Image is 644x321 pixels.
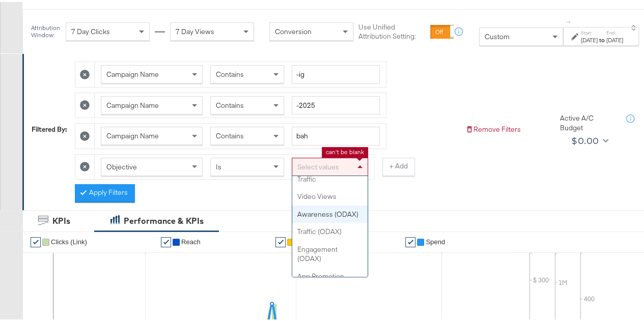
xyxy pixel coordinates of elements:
[567,130,610,147] button: $0.00
[292,94,380,113] input: Enter a search term
[292,266,368,293] div: App Promotion (ODAX)
[292,203,368,221] div: Awareness (ODAX)
[292,63,380,82] input: Enter a search term
[216,129,244,138] span: Contains
[124,213,204,225] div: Performance & KPIs
[161,235,171,245] a: ✔
[426,236,445,244] span: Spend
[326,146,364,154] li: can't be blank
[216,68,244,77] span: Contains
[292,125,380,143] input: Enter a search term
[52,213,70,225] div: KPIs
[275,235,286,245] a: ✔
[32,123,67,132] div: Filtered By:
[292,168,368,186] div: Traffic
[176,25,214,34] span: 7 Day Views
[106,160,137,169] span: Objective
[71,25,110,34] span: 7 Day Clicks
[606,34,623,42] div: [DATE]
[216,160,221,169] span: Is
[485,30,510,39] span: Custom
[31,235,41,245] a: ✔
[581,27,598,34] label: Start:
[571,131,599,147] div: $0.00
[581,34,598,42] div: [DATE]
[75,182,135,200] button: Apply Filters
[560,111,616,130] div: Active A/C Budget
[275,25,312,34] span: Conversion
[358,20,426,39] label: Use Unified Attribution Setting:
[564,18,574,22] span: ↑
[292,221,368,239] div: Traffic (ODAX)
[216,99,244,108] span: Contains
[106,129,159,138] span: Campaign Name
[292,156,368,173] div: Select values
[51,236,87,244] span: Clicks (Link)
[382,156,415,174] button: + Add
[31,22,61,37] div: Attribution Window:
[106,68,159,77] span: Campaign Name
[181,236,201,244] span: Reach
[292,186,368,203] div: Video Views
[405,235,415,245] a: ✔
[606,27,623,34] label: End:
[292,239,368,266] div: Engagement (ODAX)
[106,99,159,108] span: Campaign Name
[465,123,521,132] button: Remove Filters
[598,34,606,42] strong: to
